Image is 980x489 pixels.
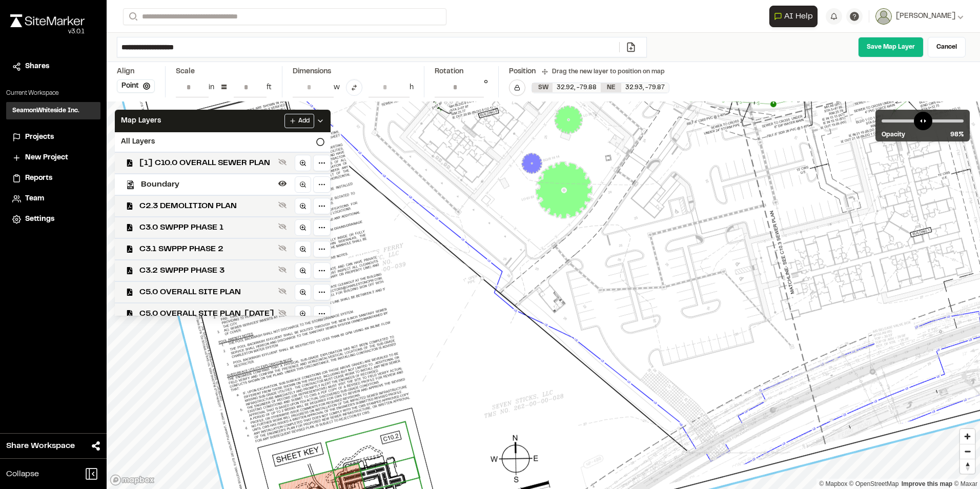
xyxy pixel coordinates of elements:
[902,480,952,487] a: Map feedback
[267,82,272,93] div: ft
[509,66,536,77] div: Position
[334,82,340,93] div: w
[284,114,314,128] button: Add
[960,444,975,459] span: Zoom out
[295,198,311,214] a: Zoom to layer
[107,101,980,489] canvas: Map
[12,132,94,143] a: Projects
[139,221,274,234] span: C3.0 SWPPP PHASE 1
[293,66,414,77] div: Dimensions
[928,37,966,57] a: Cancel
[25,152,68,164] span: New Project
[25,61,49,72] span: Shares
[295,219,311,236] a: Zoom to layer
[276,199,289,211] button: Show layer
[295,155,311,171] a: Zoom to layer
[276,177,289,190] button: Hide layer
[121,115,161,127] span: Map Layers
[10,14,85,27] img: rebrand.png
[110,474,155,486] a: Mapbox logo
[298,116,310,126] span: Add
[896,11,955,22] span: [PERSON_NAME]
[25,193,44,205] span: Team
[410,82,414,93] div: h
[115,132,331,152] div: All Layers
[882,130,905,139] span: Opacity
[139,286,274,298] span: C5.0 OVERALL SITE PLAN
[12,61,94,72] a: Shares
[619,42,642,52] a: Add/Change File
[621,83,669,92] div: 32.93 , -79.87
[484,77,488,97] div: °
[139,264,274,277] span: C3.2 SWPPP PHASE 3
[875,8,964,25] button: [PERSON_NAME]
[509,79,525,96] button: Lock Map Layer Position
[276,156,289,168] button: Show layer
[276,285,289,297] button: Show layer
[769,6,818,27] button: Open AI Assistant
[6,468,39,480] span: Collapse
[12,193,94,205] a: Team
[960,459,975,474] span: Reset bearing to north
[819,480,847,487] a: Mapbox
[25,214,54,225] span: Settings
[960,429,975,444] button: Zoom in
[139,243,274,255] span: C3.1 SWPPP PHASE 2
[25,132,54,143] span: Projects
[295,241,311,257] a: Zoom to layer
[542,67,665,76] div: Drag the new layer to position on map
[295,262,311,279] a: Zoom to layer
[276,220,289,233] button: Show layer
[220,79,228,96] div: =
[12,106,79,115] h3: SeamonWhiteside Inc.
[784,10,813,23] span: AI Help
[532,83,553,92] div: SW
[435,66,488,77] div: Rotation
[209,82,214,93] div: in
[276,263,289,276] button: Show layer
[960,459,975,474] button: Reset bearing to north
[10,27,85,36] div: Oh geez...please don't...
[950,130,964,139] span: 98 %
[849,480,899,487] a: OpenStreetMap
[126,180,135,189] img: kml_black_icon64.png
[875,8,892,25] img: User
[123,8,141,25] button: Search
[6,89,100,98] p: Current Workspace
[139,308,274,320] span: C5.0 OVERALL SITE PLAN_[DATE]
[601,83,621,92] div: NE
[553,83,601,92] div: 32.92 , -79.88
[276,307,289,319] button: Show layer
[12,152,94,164] a: New Project
[295,176,311,193] a: Zoom to layer
[954,480,977,487] a: Maxar
[532,83,669,93] div: SW 32.92257136943873, -79.87689938537963 | NE 32.92585702275521, -79.87102788512505
[295,305,311,322] a: Zoom to layer
[960,444,975,459] button: Zoom out
[25,173,52,184] span: Reports
[12,173,94,184] a: Reports
[176,66,195,77] div: Scale
[276,242,289,254] button: Show layer
[295,284,311,300] a: Zoom to layer
[858,37,924,57] a: Save Map Layer
[12,214,94,225] a: Settings
[117,66,155,77] div: Align
[6,440,75,452] span: Share Workspace
[139,157,274,169] span: [1] C10.0 OVERALL SEWER PLAN
[769,6,822,27] div: Open AI Assistant
[139,200,274,212] span: C2.3 DEMOLITION PLAN
[141,178,274,191] span: Boundary
[117,79,155,93] button: Point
